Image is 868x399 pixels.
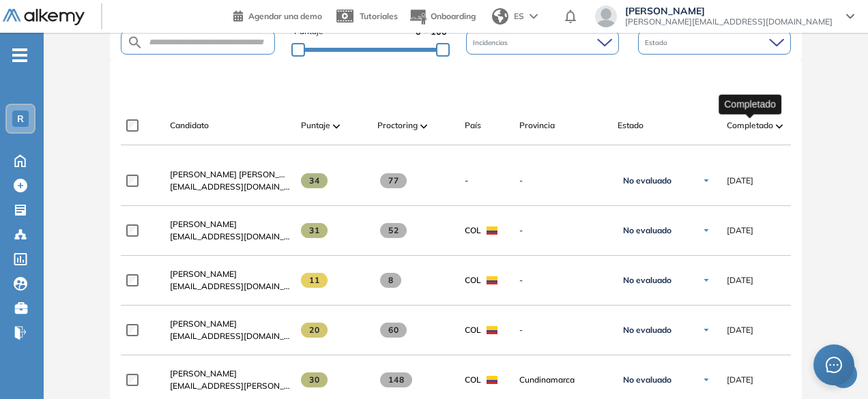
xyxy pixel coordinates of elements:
span: Incidencias [473,38,510,48]
img: arrow [530,14,538,19]
a: [PERSON_NAME] [170,218,290,231]
span: [PERSON_NAME] [PERSON_NAME] [170,169,306,179]
span: Completado [727,119,773,132]
span: [EMAIL_ADDRESS][PERSON_NAME][DOMAIN_NAME] [170,380,290,392]
span: [DATE] [727,274,753,286]
a: [PERSON_NAME] [170,268,290,280]
span: - [519,274,607,286]
span: 77 [380,173,407,188]
span: [EMAIL_ADDRESS][DOMAIN_NAME] [170,231,290,243]
span: [DATE] [727,374,753,386]
span: 148 [380,372,412,387]
span: [EMAIL_ADDRESS][DOMAIN_NAME] [170,330,290,342]
img: COL [487,326,497,334]
img: SEARCH_ALT [127,34,143,51]
span: Provincia [519,119,555,132]
span: 60 [380,323,407,338]
div: Incidencias [466,31,619,55]
a: Agendar una demo [233,7,322,23]
span: Proctoring [377,119,418,132]
span: COL [465,274,481,286]
span: Estado [645,38,670,48]
span: 11 [301,273,328,288]
div: Estado [638,31,791,55]
span: - [465,175,468,187]
span: 8 [380,273,401,288]
span: No evaluado [623,175,671,186]
span: COL [465,224,481,237]
span: Candidato [170,119,209,132]
span: Agendar una demo [248,11,322,21]
span: ES [514,10,524,23]
span: 34 [301,173,328,188]
span: No evaluado [623,225,671,236]
span: No evaluado [623,325,671,336]
i: - [12,54,27,57]
span: COL [465,374,481,386]
a: [PERSON_NAME] [170,368,290,380]
a: [PERSON_NAME] [170,318,290,330]
span: [DATE] [727,324,753,336]
span: - [519,324,607,336]
img: [missing "en.ARROW_ALT" translation] [420,124,427,128]
span: [PERSON_NAME] [170,219,237,229]
img: COL [487,226,497,235]
span: - [519,224,607,237]
span: 31 [301,223,328,238]
span: [PERSON_NAME] [625,5,833,16]
img: world [492,8,508,25]
img: Ícono de flecha [702,376,710,384]
span: [PERSON_NAME][EMAIL_ADDRESS][DOMAIN_NAME] [625,16,833,27]
span: [PERSON_NAME] [170,319,237,329]
img: Ícono de flecha [702,177,710,185]
button: Onboarding [409,2,476,31]
span: [EMAIL_ADDRESS][DOMAIN_NAME] [170,181,290,193]
span: No evaluado [623,374,671,385]
img: Ícono de flecha [702,226,710,235]
a: [PERSON_NAME] [PERSON_NAME] [170,168,290,181]
span: No evaluado [623,275,671,286]
span: R [17,113,24,124]
span: [DATE] [727,224,753,237]
span: 20 [301,323,328,338]
img: [missing "en.ARROW_ALT" translation] [333,124,340,128]
span: Puntaje [301,119,330,132]
span: [PERSON_NAME] [170,368,237,379]
span: 52 [380,223,407,238]
span: País [465,119,481,132]
img: COL [487,276,497,284]
img: Ícono de flecha [702,326,710,334]
div: Completado [719,94,781,114]
img: Logo [3,9,85,26]
img: [missing "en.ARROW_ALT" translation] [776,124,783,128]
span: 30 [301,372,328,387]
span: Cundinamarca [519,374,607,386]
span: [DATE] [727,175,753,187]
span: Estado [618,119,643,132]
span: Tutoriales [360,11,398,21]
span: message [826,357,842,373]
img: Ícono de flecha [702,276,710,284]
span: Onboarding [431,11,476,21]
span: [PERSON_NAME] [170,269,237,279]
span: COL [465,324,481,336]
span: [EMAIL_ADDRESS][DOMAIN_NAME] [170,280,290,293]
span: - [519,175,607,187]
img: COL [487,376,497,384]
